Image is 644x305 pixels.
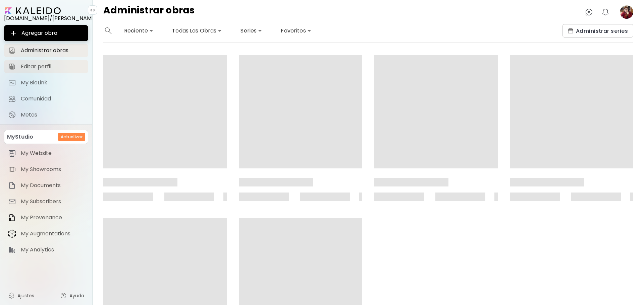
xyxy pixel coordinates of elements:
[4,108,88,122] a: completeMetas iconMetas
[21,150,84,157] span: My Website
[121,25,156,36] div: Reciente
[8,229,16,238] img: item
[21,111,84,118] span: Metas
[4,211,88,224] a: itemMy Provenance
[4,289,38,302] a: Ajustes
[7,133,33,141] p: MyStudio
[60,292,67,299] img: help
[4,25,88,41] button: Agregar obra
[21,95,84,102] span: Comunidad
[4,14,88,22] div: [DOMAIN_NAME]/[PERSON_NAME]
[105,27,112,34] img: search
[9,29,83,37] span: Agregar obra
[4,147,88,160] a: itemMy Website
[4,44,88,57] a: Administrar obras iconAdministrar obras
[4,76,88,89] a: completeMy BioLink iconMy BioLink
[21,166,84,173] span: My Showrooms
[8,149,16,157] img: item
[4,227,88,240] a: itemMy Augmentations
[4,92,88,105] a: Comunidad iconComunidad
[21,230,84,237] span: My Augmentations
[600,6,611,18] button: bellIcon
[56,289,88,302] a: Ayuda
[103,5,195,19] h4: Administrar obras
[21,214,84,221] span: My Provenance
[278,25,314,36] div: Favoritos
[21,63,84,70] span: Editar perfil
[21,79,84,86] span: My BioLink
[8,246,16,254] img: item
[568,27,628,34] span: Administrar series
[562,24,633,37] button: collectionsAdministrar series
[8,63,16,71] img: Editar perfil icon
[4,163,88,176] a: itemMy Showrooms
[90,7,95,13] img: collapse
[238,25,265,36] div: Series
[169,25,224,36] div: Todas Las Obras
[21,198,84,205] span: My Subscribers
[8,79,16,87] img: My BioLink icon
[4,243,88,256] a: itemMy Analytics
[568,28,573,33] img: collections
[4,195,88,208] a: itemMy Subscribers
[8,214,16,222] img: item
[69,292,84,299] span: Ayuda
[4,179,88,192] a: itemMy Documents
[8,181,16,189] img: item
[8,47,16,55] img: Administrar obras icon
[8,95,16,103] img: Comunidad icon
[61,134,83,140] h6: Actualizar
[8,111,16,119] img: Metas icon
[8,165,16,173] img: item
[17,292,34,299] span: Ajustes
[585,8,593,16] img: chatIcon
[21,182,84,189] span: My Documents
[601,8,609,16] img: bellIcon
[21,246,84,253] span: My Analytics
[21,47,84,54] span: Administrar obras
[8,198,16,206] img: item
[4,60,88,73] a: Editar perfil iconEditar perfil
[8,292,15,299] img: settings
[103,24,113,37] button: search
